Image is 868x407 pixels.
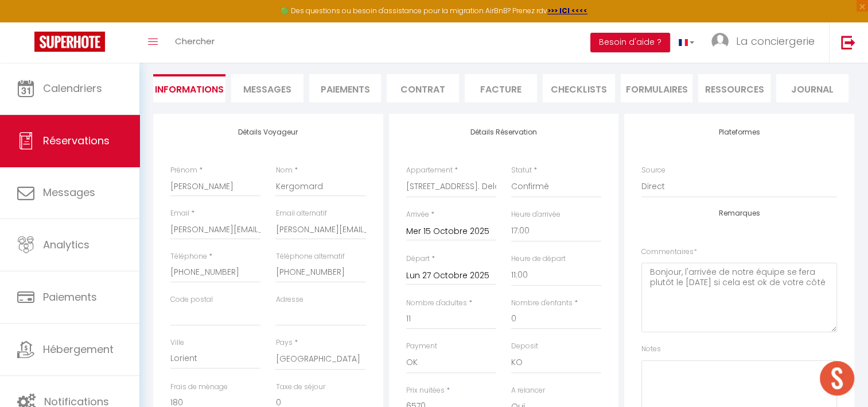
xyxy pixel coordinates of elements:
[275,382,325,393] label: Taxe de séjour
[406,209,429,220] label: Arrivée
[736,34,815,48] span: La conciergerie
[711,33,729,50] img: ...
[170,337,184,348] label: Ville
[170,128,366,136] h4: Détails Voyageur
[43,81,102,95] span: Calendriers
[170,382,228,393] label: Frais de ménage
[387,74,459,102] li: Contrat
[170,208,189,219] label: Email
[621,74,693,102] li: FORMULAIRES
[511,209,560,220] label: Heure d'arrivée
[641,344,661,355] label: Notes
[406,385,445,396] label: Prix nuitées
[275,337,292,348] label: Pays
[511,298,573,309] label: Nombre d'enfants
[406,128,602,136] h4: Détails Réservation
[43,185,95,199] span: Messages
[641,128,837,136] h4: Plateformes
[511,341,538,352] label: Deposit
[170,294,213,305] label: Code postal
[43,133,110,148] span: Réservations
[511,385,545,396] label: A relancer
[698,74,770,102] li: Ressources
[543,74,615,102] li: CHECKLISTS
[841,35,855,49] img: logout
[34,32,105,52] img: Super Booking
[511,165,532,176] label: Statut
[170,251,207,262] label: Téléphone
[153,74,225,102] li: Informations
[641,247,697,258] label: Commentaires
[43,290,97,304] span: Paiements
[465,74,537,102] li: Facture
[703,22,829,63] a: ... La conciergerie
[547,6,587,16] a: >>> ICI <<<<
[166,22,223,63] a: Chercher
[275,208,326,219] label: Email alternatif
[641,209,837,217] h4: Remarques
[590,33,670,52] button: Besoin d'aide ?
[406,298,467,309] label: Nombre d'adultes
[43,342,114,356] span: Hébergement
[309,74,382,102] li: Paiements
[175,35,215,47] span: Chercher
[406,254,430,264] label: Départ
[170,165,197,176] label: Prénom
[820,361,854,396] div: Ouvrir le chat
[776,74,848,102] li: Journal
[641,165,665,176] label: Source
[275,165,292,176] label: Nom
[243,83,291,96] span: Messages
[406,341,437,352] label: Payment
[511,254,566,264] label: Heure de départ
[406,165,453,176] label: Appartement
[275,251,344,262] label: Téléphone alternatif
[275,294,303,305] label: Adresse
[43,237,89,252] span: Analytics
